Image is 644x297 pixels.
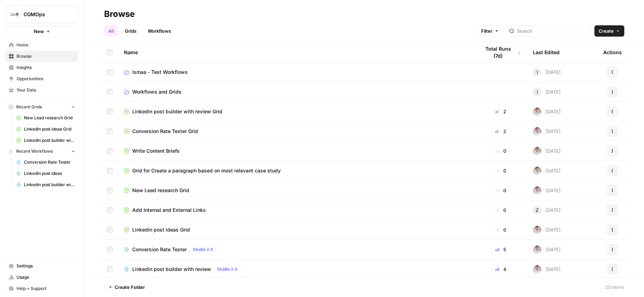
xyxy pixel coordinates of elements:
a: Browse [6,51,78,62]
img: CGMOps Logo [8,8,21,21]
span: Home [17,42,75,48]
a: Add Internal and External Links [124,207,469,214]
a: Ismaa - Test Workflows [124,69,469,76]
a: Workflows [144,25,175,37]
div: [DATE] [533,245,561,254]
img: gb5sba3xopuoyap1i3ljhgpw2lzq [533,245,541,254]
a: Insights [6,62,78,73]
span: Studio 2.0 [193,246,213,253]
div: Actions [603,43,622,62]
button: Recent Grids [6,102,78,112]
span: Ismaa - Test Workflows [132,69,188,76]
button: Recent Workflows [6,146,78,157]
span: Z [536,207,538,214]
a: Linkedin post ideas Grid [13,124,78,135]
a: Your Data [6,84,78,96]
button: Create Folder [104,282,149,293]
span: I [537,69,538,76]
a: Conversion Rate Tester Grid [124,128,469,135]
span: Linkedin post ideas Grid [132,226,190,233]
a: Usage [6,272,78,283]
a: Linkedin post builder with review [13,179,78,190]
div: [DATE] [533,107,561,116]
a: All [104,25,118,37]
button: Create [594,25,624,37]
div: 5 [480,246,522,253]
button: Help + Support [6,283,78,294]
a: Grid for Create a paragraph based on most relevant case study [124,167,469,174]
span: New Lead research Grid [24,115,75,121]
span: Conversion Rate Tester [24,159,75,165]
img: gb5sba3xopuoyap1i3ljhgpw2lzq [533,107,541,116]
a: Home [6,39,78,51]
span: Create [599,27,614,34]
a: Linkedin post builder with review Grid [124,108,469,115]
span: Linkedin post builder with review Grid [24,137,75,144]
span: Recent Workflows [16,148,53,154]
span: Your Data [17,87,75,93]
div: 2 [480,128,522,135]
div: [DATE] [533,265,561,273]
a: Linkedin post ideas [13,168,78,179]
span: Add Internal and External Links [132,207,206,214]
div: 0 [480,207,522,214]
span: Usage [17,274,75,280]
a: Conversion Rate Tester [13,157,78,168]
span: Linkedin post builder with review Grid [132,108,222,115]
img: gb5sba3xopuoyap1i3ljhgpw2lzq [533,226,541,234]
div: [DATE] [533,88,561,96]
a: New Lead research Grid [13,112,78,124]
span: Insights [17,64,75,71]
div: [DATE] [533,127,561,135]
div: [DATE] [533,68,561,76]
span: Settings [17,263,75,269]
span: Linkedin post ideas Grid [24,126,75,132]
span: New [34,28,44,35]
button: Workspace: CGMOps [6,6,78,23]
span: Conversion Rate Tester [132,246,187,253]
a: Linkedin post builder with reviewStudio 2.0 [124,265,469,273]
div: [DATE] [533,206,561,214]
div: 0 [480,147,522,154]
div: Name [124,43,469,62]
span: I [537,88,538,95]
div: [DATE] [533,226,561,234]
button: New [6,26,78,37]
a: Linkedin post ideas Grid [124,226,469,233]
div: [DATE] [533,166,561,175]
div: 2 [480,108,522,115]
span: Recent Grids [16,104,42,110]
div: [DATE] [533,186,561,195]
span: Create Folder [115,284,145,291]
img: gb5sba3xopuoyap1i3ljhgpw2lzq [533,186,541,195]
a: Write Content Briefs [124,147,469,154]
input: Search [517,27,588,34]
img: gb5sba3xopuoyap1i3ljhgpw2lzq [533,147,541,155]
a: New Lead research Grid [124,187,469,194]
span: Linkedin post builder with review [132,266,211,273]
span: Filter [481,27,492,34]
span: New Lead research Grid [132,187,189,194]
span: Write Content Briefs [132,147,180,154]
div: 0 [480,167,522,174]
span: Workflows and Grids [132,88,181,95]
span: Grid for Create a paragraph based on most relevant case study [132,167,281,174]
a: Linkedin post builder with review Grid [13,135,78,146]
span: Browse [17,53,75,59]
img: gb5sba3xopuoyap1i3ljhgpw2lzq [533,166,541,175]
span: Conversion Rate Tester Grid [132,128,198,135]
div: 0 [480,187,522,194]
span: Help + Support [17,285,75,292]
div: 20 Items [605,284,624,291]
span: CGMOps [24,11,66,18]
div: Browse [104,8,135,20]
a: Workflows and Grids [124,88,469,95]
a: Opportunities [6,73,78,84]
img: gb5sba3xopuoyap1i3ljhgpw2lzq [533,127,541,135]
div: Total Runs (7d) [480,43,522,62]
span: Linkedin post builder with review [24,182,75,188]
span: Studio 2.0 [217,266,237,272]
span: Opportunities [17,76,75,82]
a: Settings [6,260,78,272]
div: 0 [480,226,522,233]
